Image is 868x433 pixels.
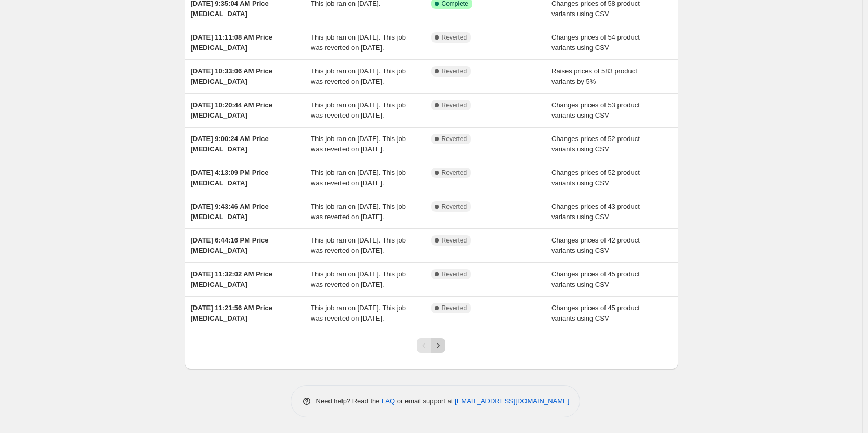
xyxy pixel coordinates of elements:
span: This job ran on [DATE]. This job was reverted on [DATE]. [311,135,406,153]
a: FAQ [382,397,395,405]
span: Changes prices of 53 product variants using CSV [551,101,640,119]
span: Reverted [442,236,467,245]
span: [DATE] 11:21:56 AM Price [MEDICAL_DATA] [191,304,273,322]
span: Changes prices of 54 product variants using CSV [551,33,640,52]
span: Changes prices of 45 product variants using CSV [551,270,640,288]
span: Reverted [442,101,467,109]
span: [DATE] 10:20:44 AM Price [MEDICAL_DATA] [191,101,273,119]
span: This job ran on [DATE]. This job was reverted on [DATE]. [311,169,406,187]
span: [DATE] 11:11:08 AM Price [MEDICAL_DATA] [191,33,273,52]
span: This job ran on [DATE]. This job was reverted on [DATE]. [311,304,406,322]
span: This job ran on [DATE]. This job was reverted on [DATE]. [311,101,406,119]
span: Changes prices of 52 product variants using CSV [551,135,640,153]
span: Reverted [442,169,467,177]
span: This job ran on [DATE]. This job was reverted on [DATE]. [311,236,406,254]
span: Reverted [442,67,467,75]
a: [EMAIL_ADDRESS][DOMAIN_NAME] [455,397,569,405]
span: Need help? Read the [316,397,382,405]
span: Raises prices of 583 product variants by 5% [551,67,637,85]
nav: Pagination [417,338,445,353]
span: [DATE] 4:13:09 PM Price [MEDICAL_DATA] [191,169,269,187]
span: [DATE] 6:44:16 PM Price [MEDICAL_DATA] [191,236,269,254]
span: Reverted [442,202,467,211]
span: Reverted [442,270,467,278]
span: or email support at [395,397,455,405]
span: Reverted [442,33,467,42]
span: Changes prices of 52 product variants using CSV [551,169,640,187]
span: [DATE] 11:32:02 AM Price [MEDICAL_DATA] [191,270,273,288]
span: [DATE] 10:33:06 AM Price [MEDICAL_DATA] [191,67,273,85]
button: Next [431,338,445,353]
span: This job ran on [DATE]. This job was reverted on [DATE]. [311,33,406,52]
span: This job ran on [DATE]. This job was reverted on [DATE]. [311,202,406,221]
span: Changes prices of 42 product variants using CSV [551,236,640,254]
span: Changes prices of 43 product variants using CSV [551,202,640,221]
span: Reverted [442,304,467,312]
span: This job ran on [DATE]. This job was reverted on [DATE]. [311,67,406,85]
span: [DATE] 9:43:46 AM Price [MEDICAL_DATA] [191,202,269,221]
span: This job ran on [DATE]. This job was reverted on [DATE]. [311,270,406,288]
span: [DATE] 9:00:24 AM Price [MEDICAL_DATA] [191,135,269,153]
span: Reverted [442,135,467,143]
span: Changes prices of 45 product variants using CSV [551,304,640,322]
